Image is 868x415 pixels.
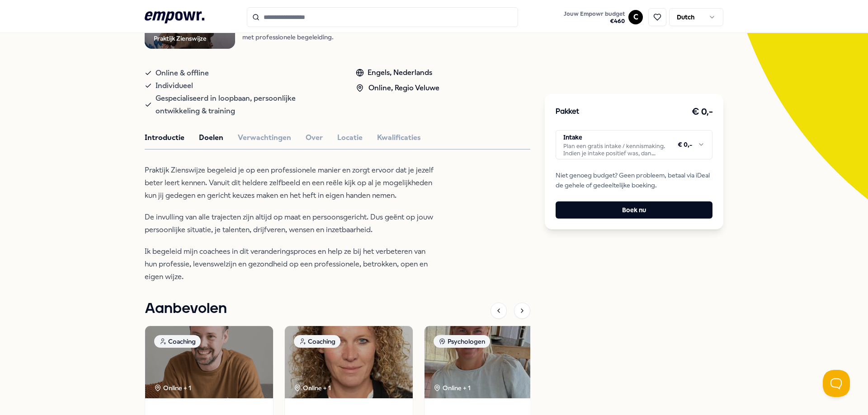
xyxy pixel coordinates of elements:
h1: Aanbevolen [145,298,227,320]
div: Psychologen [434,335,490,348]
span: Gespecialiseerd in loopbaan, persoonlijke ontwikkeling & training [156,92,338,117]
div: Coaching [294,335,340,348]
div: Online + 1 [154,383,191,393]
span: Online & offline [156,67,209,79]
button: Verwachtingen [238,132,291,144]
div: Coaching [154,335,201,348]
span: Individueel [156,79,193,92]
p: De invulling van alle trajecten zijn altijd op maat en persoonsgericht. Dus geënt op jouw persoon... [145,211,439,236]
button: Introductie [145,132,184,144]
a: Jouw Empowr budget€460 [560,8,628,27]
button: Jouw Empowr budget€460 [562,9,627,27]
span: Niet genoeg budget? Geen probleem, betaal via iDeal de gehele of gedeeltelijke boeking. [556,170,712,191]
div: Online + 1 [294,383,331,393]
button: Boek nu [556,201,712,219]
img: package image [285,326,413,398]
p: Ik begeleid mijn coachees in dit veranderingsproces en help ze bij het verbeteren van hun profess... [145,245,439,283]
button: Doelen [199,132,223,144]
div: Online + 1 [434,383,471,393]
div: Online, Regio Veluwe [356,82,439,94]
p: Praktijk Zienswijze begeleid je op een professionele manier en zorgt ervoor dat je jezelf beter l... [145,164,439,202]
button: Kwalificaties [377,132,421,144]
span: Jouw Empowr budget [564,10,625,18]
div: Praktijk Zienswijze [154,33,207,43]
h3: Pakket [556,106,579,118]
iframe: Help Scout Beacon - Open [823,370,850,397]
button: Locatie [337,132,363,144]
img: package image [145,326,273,398]
button: C [628,10,643,24]
button: Over [306,132,323,144]
img: package image [425,326,552,398]
span: € 460 [564,18,625,25]
h3: € 0,- [692,105,713,119]
div: Engels, Nederlands [356,67,439,79]
input: Search for products, categories or subcategories [247,7,518,27]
